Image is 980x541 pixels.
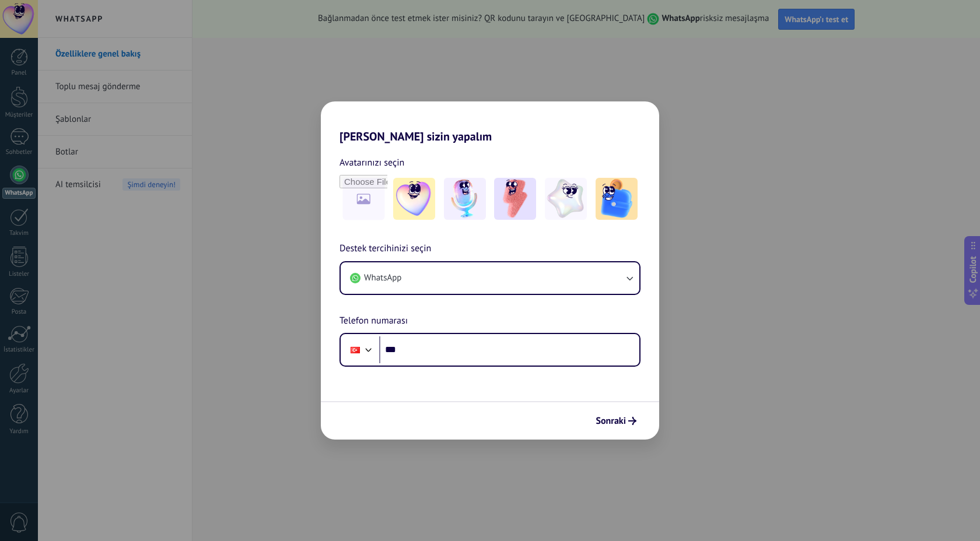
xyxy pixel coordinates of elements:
img: -4.jpeg [545,178,587,220]
span: Telefon numarası [339,314,408,329]
span: Avatarınızı seçin [339,155,404,170]
img: -5.jpeg [596,178,638,220]
img: -2.jpeg [444,178,486,220]
img: -3.jpeg [494,178,536,220]
div: Turkey: + 90 [344,338,366,362]
span: Sonraki [596,417,626,425]
h2: [PERSON_NAME] sizin yapalım [321,101,659,143]
img: -1.jpeg [393,178,435,220]
button: Sonraki [590,411,642,431]
span: Destek tercihinizi seçin [339,241,431,257]
span: WhatsApp [364,272,401,284]
button: WhatsApp [341,262,639,294]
